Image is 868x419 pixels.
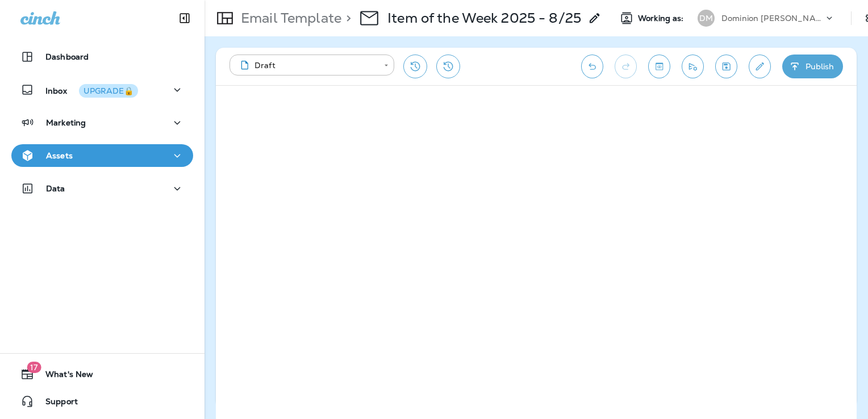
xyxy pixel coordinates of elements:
span: 17 [27,362,41,373]
button: Send test email [682,55,704,78]
button: InboxUPGRADE🔒 [11,78,193,101]
span: Support [34,397,78,410]
button: Toggle preview [648,55,670,78]
button: Publish [782,55,843,78]
div: Draft [237,60,376,71]
button: Undo [581,55,603,78]
div: UPGRADE🔒 [84,87,133,95]
p: Inbox [45,84,138,96]
div: DM [698,10,715,27]
button: Dashboard [11,45,193,68]
p: Data [46,184,65,193]
button: UPGRADE🔒 [79,84,138,98]
button: Restore from previous version [403,55,427,78]
p: Email Template [236,10,341,27]
button: Marketing [11,111,193,134]
button: Support [11,390,193,413]
p: Dominion [PERSON_NAME] [721,14,824,23]
p: Dashboard [45,52,89,61]
p: Item of the Week 2025 - 8/25 [387,10,581,27]
button: 17What's New [11,363,193,386]
button: Edit details [749,55,771,78]
p: > [341,10,351,27]
button: Data [11,177,193,200]
button: View Changelog [436,55,460,78]
button: Collapse Sidebar [169,7,201,30]
button: Assets [11,144,193,167]
button: Save [715,55,737,78]
p: Assets [46,151,73,160]
span: Working as: [638,14,686,23]
span: What's New [34,370,93,383]
p: Marketing [46,118,86,127]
